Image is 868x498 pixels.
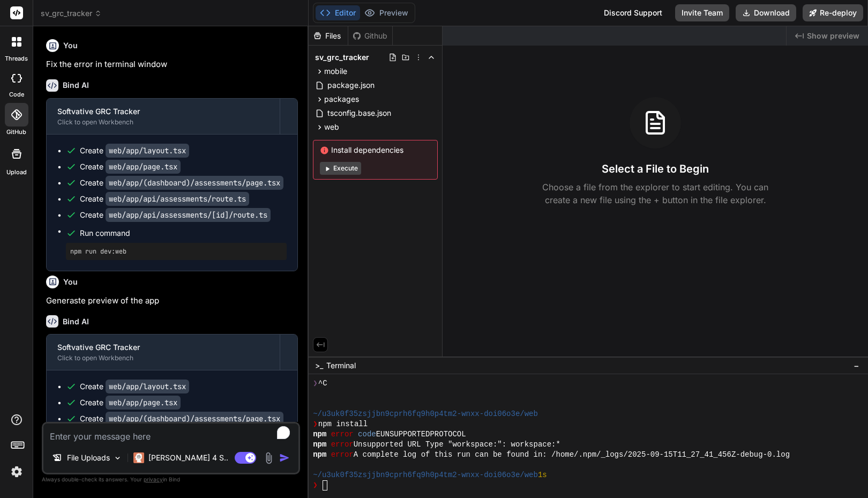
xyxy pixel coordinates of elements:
[80,397,181,408] div: Create
[316,5,360,20] button: Editor
[360,5,413,20] button: Preview
[144,476,163,482] span: privacy
[106,192,249,206] code: web/app/api/assessments/route.ts
[597,4,669,21] div: Discord Support
[263,452,275,464] img: attachment
[318,419,368,429] span: npm install
[6,128,26,137] label: GitHub
[57,106,269,117] div: Softvative GRC Tracker
[113,454,122,463] img: Pick Models
[324,94,359,105] span: packages
[313,440,326,450] span: npm
[358,429,376,440] span: code
[106,208,271,222] code: web/app/api/assessments/[id]/route.ts
[326,107,392,120] span: tsconfig.base.json
[42,474,300,485] p: Always double-check its answers. Your in Bind
[106,380,189,393] code: web/app/layout.tsx
[326,79,376,92] span: package.json
[63,316,89,327] h6: Bind AI
[324,66,347,77] span: mobile
[376,429,466,440] span: EUNSUPPORTEDPROTOCOL
[106,176,283,190] code: web/app/(dashboard)/assessments/page.tsx
[80,161,181,172] div: Create
[318,378,327,389] span: ^C
[106,160,181,174] code: web/app/page.tsx
[313,450,326,460] span: npm
[63,40,78,51] h6: You
[57,342,269,353] div: Softvative GRC Tracker
[854,360,859,371] span: −
[320,145,431,155] span: Install dependencies
[6,168,27,177] label: Upload
[309,31,348,41] div: Files
[315,360,323,371] span: >_
[5,54,28,63] label: threads
[70,247,282,256] pre: npm run dev:web
[41,8,102,19] span: sv_grc_tracker
[80,228,287,239] span: Run command
[803,4,863,21] button: Re-deploy
[63,80,89,91] h6: Bind AI
[148,452,228,463] p: [PERSON_NAME] 4 S..
[538,470,547,480] span: 1s
[535,181,775,206] p: Choose a file from the explorer to start editing. You can create a new file using the + button in...
[313,409,538,419] span: ~/u3uk0f35zsjjbn9cprh6fq9h0p4tm2-wnxx-doi06o3e/web
[80,177,283,188] div: Create
[807,31,859,41] span: Show preview
[313,480,318,490] span: ❯
[354,450,790,460] span: A complete log of this run can be found in: /home/.npm/_logs/2025-09-15T11_27_41_456Z-debug-0.log
[331,450,354,460] span: error
[348,31,392,41] div: Github
[47,99,280,134] button: Softvative GRC TrackerClick to open Workbench
[43,423,298,443] textarea: To enrich screen reader interactions, please activate Accessibility in Grammarly extension settings
[46,58,298,71] p: Fix the error in terminal window
[57,354,269,362] div: Click to open Workbench
[80,194,249,204] div: Create
[80,145,189,156] div: Create
[313,419,318,429] span: ❯
[80,381,189,392] div: Create
[63,277,78,287] h6: You
[106,396,181,410] code: web/app/page.tsx
[851,357,862,374] button: −
[279,452,290,463] img: icon
[80,210,271,220] div: Create
[324,122,339,132] span: web
[326,360,356,371] span: Terminal
[80,413,283,424] div: Create
[354,440,560,450] span: Unsupported URL Type "workspace:": workspace:*
[106,412,283,426] code: web/app/(dashboard)/assessments/page.tsx
[313,470,538,480] span: ~/u3uk0f35zsjjbn9cprh6fq9h0p4tm2-wnxx-doi06o3e/web
[313,429,326,440] span: npm
[331,429,354,440] span: error
[675,4,729,21] button: Invite Team
[331,440,354,450] span: error
[67,452,110,463] p: File Uploads
[315,52,369,63] span: sv_grc_tracker
[320,162,361,175] button: Execute
[8,463,26,481] img: settings
[602,161,709,176] h3: Select a File to Begin
[47,335,280,370] button: Softvative GRC TrackerClick to open Workbench
[9,90,24,99] label: code
[736,4,796,21] button: Download
[133,452,144,463] img: Claude 4 Sonnet
[46,295,298,307] p: Generaste preview of the app
[313,378,318,389] span: ❯
[57,118,269,127] div: Click to open Workbench
[106,144,189,158] code: web/app/layout.tsx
